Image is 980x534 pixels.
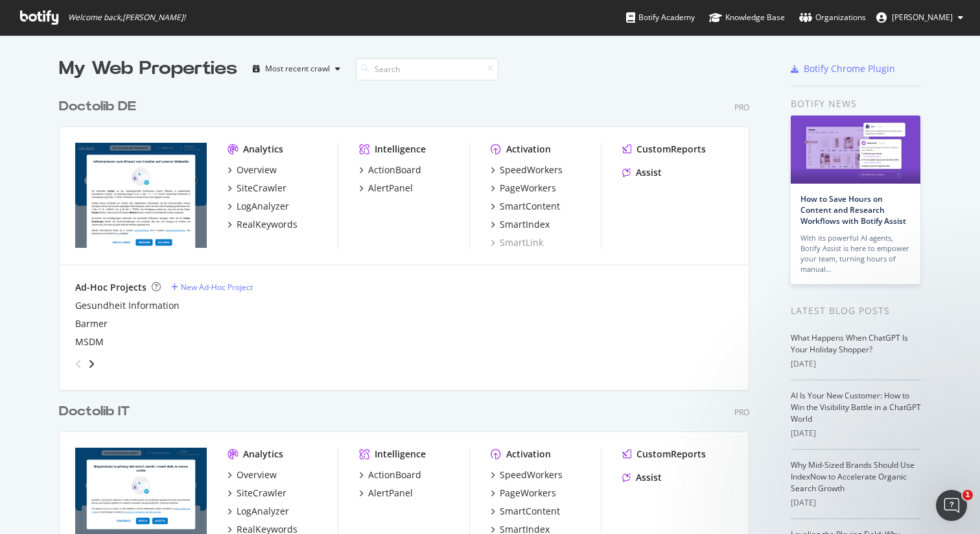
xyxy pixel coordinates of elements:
[804,62,895,75] div: Botify Chrome Plugin
[491,182,556,195] a: PageWorkers
[491,218,550,231] a: SmartIndex
[243,448,283,461] div: Analytics
[237,218,297,231] div: RealKeywords
[237,182,286,195] div: SiteCrawler
[368,487,413,500] div: AlertPanel
[962,490,973,500] span: 1
[500,505,560,518] div: SmartContent
[75,143,207,248] img: doctolib.de
[227,182,286,195] a: SiteCrawler
[866,7,974,28] button: [PERSON_NAME]
[368,164,421,176] div: ActionBoard
[75,281,146,294] div: Ad-Hoc Projects
[68,12,185,23] span: Welcome back, [PERSON_NAME] !
[626,11,695,24] div: Botify Academy
[491,236,543,249] a: SmartLink
[356,58,498,80] input: Search
[70,354,87,374] div: angle-left
[491,468,563,481] a: SpeedWorkers
[59,97,136,116] div: Doctolib DE
[181,282,253,293] div: New Ad-Hoc Project
[75,317,108,330] a: Barmer
[227,200,289,213] a: LogAnalyzer
[709,11,785,24] div: Knowledge Base
[368,468,421,481] div: ActionBoard
[227,487,286,500] a: SiteCrawler
[791,62,895,75] a: Botify Chrome Plugin
[791,390,921,424] a: AI Is Your New Customer: How to Win the Visibility Battle in a ChatGPT World
[734,102,749,113] div: Pro
[359,164,421,176] a: ActionBoard
[237,164,277,176] div: Overview
[243,143,283,156] div: Analytics
[892,12,953,23] span: Robin Grattepanche
[791,304,921,318] div: Latest Blog Posts
[359,182,413,195] a: AlertPanel
[227,468,277,481] a: Overview
[721,408,980,499] iframe: Intercom notifications message
[500,164,563,176] div: SpeedWorkers
[237,468,277,481] div: Overview
[59,402,135,421] a: Doctolib IT
[734,407,749,418] div: Pro
[368,182,413,195] div: AlertPanel
[636,166,662,179] div: Assist
[791,497,921,509] div: [DATE]
[375,143,426,156] div: Intelligence
[791,115,920,184] img: How to Save Hours on Content and Research Workflows with Botify Assist
[75,335,104,348] a: MSDM
[636,448,706,461] div: CustomReports
[227,218,297,231] a: RealKeywords
[265,65,330,73] div: Most recent crawl
[491,505,560,518] a: SmartContent
[227,505,289,518] a: LogAnalyzer
[800,193,906,226] a: How to Save Hours on Content and Research Workflows with Botify Assist
[375,448,426,461] div: Intelligence
[506,143,551,156] div: Activation
[59,56,237,82] div: My Web Properties
[237,487,286,500] div: SiteCrawler
[491,164,563,176] a: SpeedWorkers
[59,97,141,116] a: Doctolib DE
[359,468,421,481] a: ActionBoard
[800,233,911,274] div: With its powerful AI agents, Botify Assist is here to empower your team, turning hours of manual…
[636,471,662,484] div: Assist
[636,143,706,156] div: CustomReports
[171,282,253,293] a: New Ad-Hoc Project
[75,299,180,312] a: Gesundheit Information
[622,471,662,484] a: Assist
[500,468,563,481] div: SpeedWorkers
[227,164,277,176] a: Overview
[622,143,706,156] a: CustomReports
[791,332,908,355] a: What Happens When ChatGPT Is Your Holiday Shopper?
[506,448,551,461] div: Activation
[936,490,967,521] iframe: Intercom live chat
[791,358,921,370] div: [DATE]
[59,402,130,421] div: Doctolib IT
[248,58,345,79] button: Most recent crawl
[799,11,866,24] div: Organizations
[500,200,560,213] div: SmartContent
[622,166,662,179] a: Assist
[491,200,560,213] a: SmartContent
[237,505,289,518] div: LogAnalyzer
[791,97,921,111] div: Botify news
[359,487,413,500] a: AlertPanel
[622,448,706,461] a: CustomReports
[87,358,96,370] div: angle-right
[237,200,289,213] div: LogAnalyzer
[491,487,556,500] a: PageWorkers
[500,218,550,231] div: SmartIndex
[500,487,556,500] div: PageWorkers
[500,182,556,195] div: PageWorkers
